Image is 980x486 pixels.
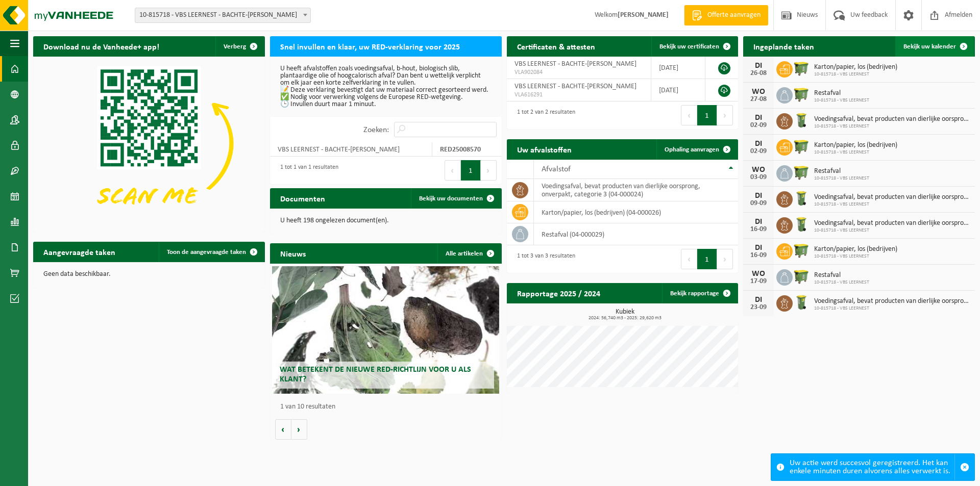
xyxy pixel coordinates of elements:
[542,165,571,173] span: Afvalstof
[419,195,483,202] span: Bekijk uw documenten
[748,270,769,278] div: WO
[534,223,739,245] td: restafval (04-000029)
[814,227,970,234] span: 10-815718 - VBS LEERNEST
[748,122,769,129] div: 02-09
[793,268,810,285] img: WB-1100-HPE-GN-51
[814,97,869,104] span: 10-815718 - VBS LEERNEST
[512,248,575,270] div: 1 tot 3 van 3 resultaten
[618,11,669,19] strong: [PERSON_NAME]
[445,160,461,181] button: Previous
[748,70,769,77] div: 26-08
[814,271,869,279] span: Restafval
[748,244,769,252] div: DI
[743,36,824,56] h2: Ingeplande taken
[717,249,733,269] button: Next
[748,218,769,226] div: DI
[793,164,810,181] img: WB-1100-HPE-GN-51
[748,140,769,148] div: DI
[705,10,763,20] span: Offerte aanvragen
[748,296,769,304] div: DI
[814,193,970,201] span: Voedingsafval, bevat producten van dierlijke oorsprong, onverpakt, categorie 3
[270,243,316,263] h2: Nieuws
[507,283,610,303] h2: Rapportage 2025 / 2024
[697,249,717,269] button: 1
[814,279,869,286] span: 10-815718 - VBS LEERNEST
[793,190,810,207] img: WB-0140-HPE-GN-50
[534,179,739,201] td: voedingsafval, bevat producten van dierlijke oorsprong, onverpakt, categorie 3 (04-000024)
[697,105,717,125] button: 1
[903,43,956,50] span: Bekijk uw kalender
[814,253,897,260] span: 10-815718 - VBS LEERNEST
[814,141,897,149] span: Karton/papier, los (bedrijven)
[814,89,869,97] span: Restafval
[748,252,769,259] div: 16-09
[717,105,733,125] button: Next
[748,96,769,103] div: 27-08
[224,43,246,50] span: Verberg
[270,142,432,157] td: VBS LEERNEST - BACHTE-[PERSON_NAME]
[793,216,810,233] img: WB-0140-HPE-GN-50
[814,175,869,182] span: 10-815718 - VBS LEERNEST
[814,245,897,253] span: Karton/papier, los (bedrijven)
[748,174,769,181] div: 03-09
[814,123,970,130] span: 10-815718 - VBS LEERNEST
[411,188,501,209] a: Bekijk uw documenten
[275,419,291,440] button: Vorige
[33,242,126,262] h2: Aangevraagde taken
[135,8,310,22] span: 10-815718 - VBS LEERNEST - BACHTE-MARIA-LEERNE
[681,249,697,269] button: Previous
[280,366,471,383] span: Wat betekent de nieuwe RED-richtlijn voor u als klant?
[167,249,246,255] span: Toon de aangevraagde taken
[814,115,970,123] span: Voedingsafval, bevat producten van dierlijke oorsprong, onverpakt, categorie 3
[280,65,492,108] p: U heeft afvalstoffen zoals voedingsafval, b-hout, biologisch slib, plantaardige olie of hoogcalor...
[793,86,810,103] img: WB-1100-HPE-GN-51
[665,146,719,153] span: Ophaling aanvragen
[748,88,769,96] div: WO
[270,36,470,56] h2: Snel invullen en klaar, uw RED-verklaring voor 2025
[748,166,769,174] div: WO
[748,62,769,70] div: DI
[461,160,481,181] button: 1
[748,148,769,155] div: 02-09
[215,36,264,57] button: Verberg
[748,226,769,233] div: 16-09
[440,146,481,154] strong: RED25008570
[437,243,501,264] a: Alle artikelen
[291,419,307,440] button: Volgende
[280,217,492,224] p: U heeft 198 ongelezen document(en).
[514,60,636,68] span: VBS LEERNEST - BACHTE-[PERSON_NAME]
[270,188,335,208] h2: Documenten
[507,139,582,159] h2: Uw afvalstoffen
[681,105,697,125] button: Previous
[33,36,169,56] h2: Download nu de Vanheede+ app!
[748,200,769,207] div: 09-09
[512,104,575,126] div: 1 tot 2 van 2 resultaten
[814,219,970,227] span: Voedingsafval, bevat producten van dierlijke oorsprong, onverpakt, categorie 3
[481,160,497,181] button: Next
[748,114,769,122] div: DI
[659,43,719,50] span: Bekijk uw certificaten
[748,278,769,285] div: 17-09
[514,91,644,99] span: VLA616291
[275,159,338,182] div: 1 tot 1 van 1 resultaten
[651,36,737,57] a: Bekijk uw certificaten
[793,138,810,155] img: WB-1100-HPE-GN-51
[814,297,970,305] span: Voedingsafval, bevat producten van dierlijke oorsprong, onverpakt, categorie 3
[793,294,810,311] img: WB-0140-HPE-GN-50
[793,60,810,77] img: WB-1100-HPE-GN-51
[748,192,769,200] div: DI
[272,266,499,394] a: Wat betekent de nieuwe RED-richtlijn voor u als klant?
[895,36,974,57] a: Bekijk uw kalender
[684,5,768,25] a: Offerte aanvragen
[656,139,737,160] a: Ophaling aanvragen
[507,36,605,56] h2: Certificaten & attesten
[512,309,739,321] h3: Kubiek
[363,126,389,134] label: Zoeken:
[814,167,869,175] span: Restafval
[43,271,255,278] p: Geen data beschikbaar.
[814,71,897,78] span: 10-815718 - VBS LEERNEST
[793,112,810,129] img: WB-0140-HPE-GN-50
[651,57,705,79] td: [DATE]
[814,149,897,156] span: 10-815718 - VBS LEERNEST
[514,83,636,90] span: VBS LEERNEST - BACHTE-[PERSON_NAME]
